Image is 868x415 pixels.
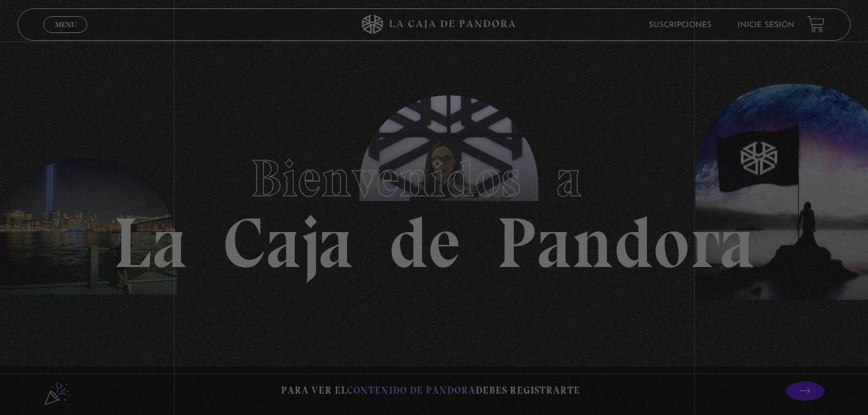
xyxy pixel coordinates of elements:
[50,32,81,41] span: Cerrar
[807,16,825,33] a: View your shopping cart
[113,136,755,279] h1: La Caja de Pandora
[251,147,618,209] span: Bienvenidos a
[737,21,794,29] a: Inicie sesión
[281,382,580,399] p: Para ver el debes registrarte
[649,21,712,29] a: Suscripciones
[55,21,76,28] span: Menu
[347,385,476,396] span: contenido de Pandora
